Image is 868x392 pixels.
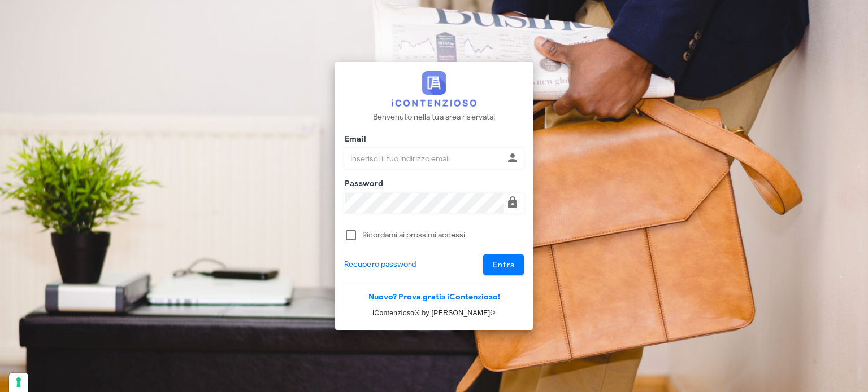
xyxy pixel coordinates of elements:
[373,111,496,124] p: Benvenuto nella tua area riservata!
[335,307,533,319] p: iContenzioso® by [PERSON_NAME]©
[341,134,366,145] label: Email
[492,260,515,270] span: Entra
[362,230,524,241] label: Ricordami ai prossimi accessi
[483,254,524,275] button: Entra
[341,178,384,190] label: Password
[344,258,416,271] a: Recupero password
[368,292,500,302] a: Nuovo? Prova gratis iContenzioso!
[345,149,504,168] input: Inserisci il tuo indirizzo email
[9,373,28,392] button: Le tue preferenze relative al consenso per le tecnologie di tracciamento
